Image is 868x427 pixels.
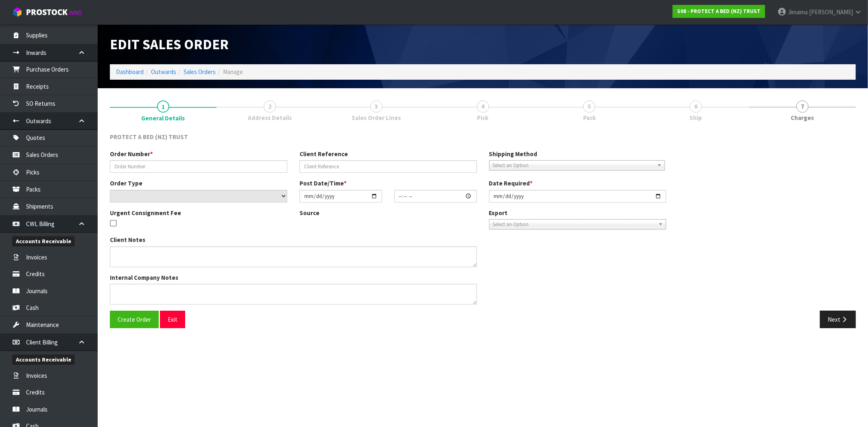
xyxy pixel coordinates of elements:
span: Select an Option [493,161,654,170]
label: Internal Company Notes [110,273,178,282]
button: Create Order [110,311,159,328]
input: Client Reference [300,160,477,173]
span: 6 [690,100,702,113]
a: S08 - PROTECT A BED (NZ) TRUST [673,5,765,18]
a: Sales Orders [184,68,216,76]
span: ProStock [26,7,68,17]
img: cube-alt.png [12,7,22,17]
span: General Details [141,114,185,122]
label: Urgent Consignment Fee [110,209,181,217]
span: 2 [264,100,276,113]
label: Client Reference [300,150,348,158]
span: Charges [791,113,814,122]
strong: S08 - PROTECT A BED (NZ) TRUST [677,8,761,15]
span: Select an Option [493,220,656,229]
label: Date Required [489,179,533,187]
span: Accounts Receivable [12,355,74,365]
label: Source [300,209,319,217]
span: Address Details [248,113,292,122]
label: Shipping Method [489,150,538,158]
span: 5 [583,100,595,113]
span: General Details [110,126,856,334]
span: Manage [223,68,243,76]
span: [PERSON_NAME] [809,8,853,16]
button: Next [820,311,856,328]
label: Client Notes [110,235,145,244]
a: Dashboard [116,68,144,76]
span: 7 [796,100,809,113]
a: Outwards [151,68,176,76]
span: Sales Order Lines [352,113,401,122]
input: Order Number [110,160,287,173]
label: Post Date/Time [300,179,347,187]
small: WMS [69,9,82,17]
span: PROTECT A BED (NZ) TRUST [110,133,188,141]
span: 1 [157,100,169,113]
span: Edit Sales Order [110,35,229,53]
span: 4 [477,100,489,113]
button: Exit [160,311,185,328]
label: Export [489,209,508,217]
label: Order Type [110,179,142,187]
span: Create Order [118,316,151,323]
span: Pack [583,113,596,122]
span: Ship [690,113,702,122]
span: Accounts Receivable [12,236,74,246]
span: Jimaima [788,8,808,16]
span: Pick [477,113,489,122]
label: Order Number [110,150,153,158]
span: 3 [370,100,383,113]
